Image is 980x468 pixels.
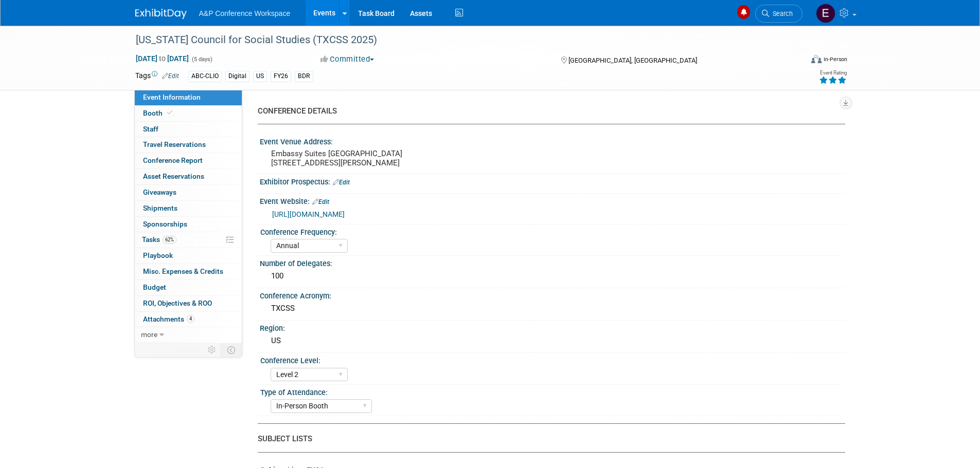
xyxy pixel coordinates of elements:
div: Type of Attendance: [260,385,841,398]
span: Conference Report [143,156,203,164]
img: ExhibitDay [135,9,187,19]
a: [URL][DOMAIN_NAME] [272,210,345,218]
div: BDR [295,71,313,82]
span: Sponsorships [143,220,187,228]
a: Travel Reservations [135,137,242,153]
img: Erin Conklin [816,4,835,23]
span: [GEOGRAPHIC_DATA], [GEOGRAPHIC_DATA] [568,57,697,64]
a: more [135,327,242,343]
span: Event Information [143,93,201,101]
a: Sponsorships [135,217,242,232]
div: In-Person [823,55,847,63]
span: Playbook [143,251,173,259]
a: Asset Reservations [135,169,242,184]
span: Giveaways [143,188,176,196]
div: TXCSS [268,301,838,316]
div: Event Format [742,53,848,69]
div: US [268,333,838,349]
td: Tags [135,70,179,82]
a: Shipments [135,201,242,216]
span: A&P Conference Workspace [199,9,291,17]
span: 4 [187,315,194,323]
a: Search [755,5,803,23]
div: US [253,71,267,82]
div: Event Venue Address: [260,134,845,147]
a: Playbook [135,248,242,264]
span: Asset Reservations [143,172,204,180]
a: Conference Report [135,153,242,169]
td: Toggle Event Tabs [221,343,242,357]
div: 100 [268,268,838,284]
a: Attachments4 [135,312,242,327]
img: Format-Inperson.png [811,55,822,63]
span: more [141,330,157,339]
a: Edit [333,179,350,186]
span: Shipments [143,204,177,212]
a: Event Information [135,90,242,105]
div: Event Website: [260,194,845,207]
div: Number of Delegates: [260,256,845,269]
a: Staff [135,122,242,137]
span: ROI, Objectives & ROO [143,299,212,307]
a: Edit [312,198,329,205]
div: Region: [260,321,845,333]
td: Personalize Event Tab Strip [203,343,221,357]
span: 62% [163,236,176,244]
span: Tasks [142,235,176,244]
a: ROI, Objectives & ROO [135,296,242,311]
div: ABC-CLIO [188,71,222,82]
span: Booth [143,109,174,117]
div: FY26 [271,71,291,82]
span: Staff [143,125,158,133]
a: Edit [162,72,179,80]
a: Misc. Expenses & Credits [135,264,242,279]
div: CONFERENCE DETAILS [258,106,838,117]
pre: Embassy Suites [GEOGRAPHIC_DATA] [STREET_ADDRESS][PERSON_NAME] [271,149,492,167]
button: Committed [317,54,378,65]
span: Attachments [143,315,194,323]
span: Misc. Expenses & Credits [143,267,223,275]
span: [DATE] [DATE] [135,54,189,63]
div: Conference Acronym: [260,288,845,301]
span: Budget [143,283,166,291]
a: Giveaways [135,185,242,200]
div: SUBJECT LISTS [258,434,838,444]
i: Booth reservation complete [167,110,172,116]
div: Conference Frequency: [260,224,841,237]
div: Exhibitor Prospectus: [260,174,845,188]
span: to [157,54,167,63]
div: [US_STATE] Council for Social Studies (TXCSS 2025) [132,31,787,49]
a: Budget [135,280,242,295]
a: Tasks62% [135,232,242,248]
span: Search [769,10,793,17]
div: Digital [225,71,250,82]
span: Travel Reservations [143,140,206,148]
a: Booth [135,106,242,121]
span: (5 days) [191,56,212,63]
div: Conference Level: [260,353,841,366]
div: Event Rating [819,70,847,76]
